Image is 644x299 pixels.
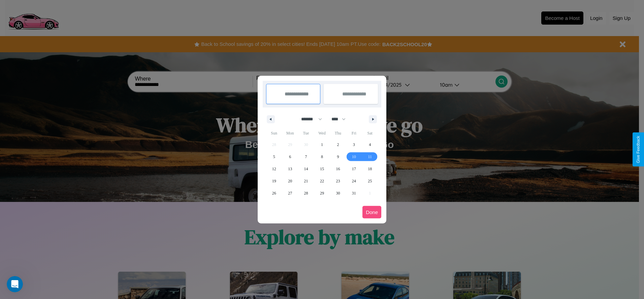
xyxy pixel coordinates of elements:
[314,128,330,139] span: Wed
[330,163,346,175] button: 16
[288,163,292,175] span: 13
[266,128,282,139] span: Sun
[368,163,372,175] span: 18
[352,151,356,163] span: 10
[362,128,378,139] span: Sat
[266,151,282,163] button: 5
[352,187,356,199] span: 31
[304,163,308,175] span: 14
[314,139,330,151] button: 1
[346,187,362,199] button: 31
[282,163,298,175] button: 13
[330,128,346,139] span: Thu
[266,175,282,187] button: 19
[346,139,362,151] button: 3
[636,136,641,163] div: Give Feedback
[266,163,282,175] button: 12
[298,175,314,187] button: 21
[320,187,324,199] span: 29
[330,139,346,151] button: 2
[305,151,307,163] span: 7
[298,151,314,163] button: 7
[362,175,378,187] button: 25
[314,175,330,187] button: 22
[368,151,372,163] span: 11
[368,175,372,187] span: 25
[336,187,340,199] span: 30
[272,175,276,187] span: 19
[336,163,340,175] span: 16
[7,276,23,292] iframe: Intercom live chat
[282,187,298,199] button: 27
[321,151,323,163] span: 8
[346,163,362,175] button: 17
[289,151,291,163] span: 6
[304,187,308,199] span: 28
[352,163,356,175] span: 17
[330,175,346,187] button: 23
[320,175,324,187] span: 22
[352,175,356,187] span: 24
[282,128,298,139] span: Mon
[314,163,330,175] button: 15
[288,187,292,199] span: 27
[314,187,330,199] button: 29
[330,187,346,199] button: 30
[362,163,378,175] button: 18
[314,151,330,163] button: 8
[337,139,339,151] span: 2
[298,163,314,175] button: 14
[321,139,323,151] span: 1
[337,151,339,163] span: 9
[304,175,308,187] span: 21
[362,139,378,151] button: 4
[272,163,276,175] span: 12
[336,175,340,187] span: 23
[288,175,292,187] span: 20
[266,187,282,199] button: 26
[330,151,346,163] button: 9
[362,206,381,218] button: Done
[346,128,362,139] span: Fri
[369,139,371,151] span: 4
[346,151,362,163] button: 10
[282,175,298,187] button: 20
[298,128,314,139] span: Tue
[298,187,314,199] button: 28
[346,175,362,187] button: 24
[272,187,276,199] span: 26
[362,151,378,163] button: 11
[353,139,355,151] span: 3
[282,151,298,163] button: 6
[320,163,324,175] span: 15
[273,151,275,163] span: 5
